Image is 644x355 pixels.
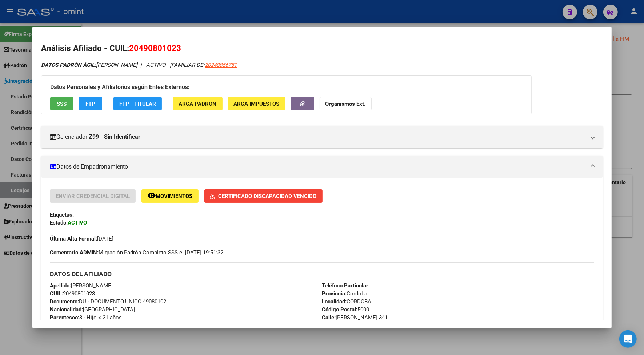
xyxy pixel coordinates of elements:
strong: Última Alta Formal: [50,235,97,242]
strong: Nacionalidad: [50,306,83,313]
h3: Datos Personales y Afiliatorios según Entes Externos: [50,83,523,92]
span: DU - DOCUMENTO UNICO 49080102 [50,298,167,305]
strong: Organismos Ext. [325,101,366,107]
span: ARCA Padrón [179,101,217,107]
span: Certificado Discapacidad Vencido [219,193,317,199]
strong: Z99 - Sin Identificar [89,133,141,141]
span: 20248856751 [205,62,237,68]
span: Movimientos [156,193,193,199]
strong: Comentario ADMIN: [50,249,99,256]
span: 5000 [322,306,369,313]
strong: CUIL: [50,290,63,297]
button: SSS [50,97,73,110]
strong: Teléfono Particular: [322,282,370,289]
span: [PERSON_NAME] 341 [322,314,388,321]
strong: Código Postal: [322,306,357,313]
button: FTP - Titular [113,97,162,110]
mat-panel-title: Gerenciador: [50,133,586,141]
h2: Análisis Afiliado - CUIL: [41,42,603,55]
span: [PERSON_NAME] - [41,62,141,68]
strong: Etiquetas: [50,211,74,218]
button: Certificado Discapacidad Vencido [204,189,323,203]
strong: DATOS PADRÓN ÁGIL: [41,62,96,68]
span: Enviar Credencial Digital [56,193,130,199]
span: FTP - Titular [119,101,156,107]
span: 3 - Hijo < 21 años [50,314,122,321]
button: ARCA Impuestos [228,97,285,110]
strong: Estado: [50,219,68,226]
button: Movimientos [141,189,199,203]
span: [PERSON_NAME] [50,282,113,289]
strong: Localidad: [322,298,347,305]
strong: Parentesco: [50,314,79,321]
span: 20490801023 [129,43,181,53]
span: [DATE] [50,235,113,242]
span: FTP [85,101,95,107]
button: FTP [79,97,102,110]
span: [GEOGRAPHIC_DATA] [50,306,135,313]
span: Cordoba [322,290,367,297]
span: Migración Padrón Completo SSS el [DATE] 19:51:32 [50,249,224,257]
mat-icon: remove_red_eye [147,191,156,200]
mat-expansion-panel-header: Gerenciador:Z99 - Sin Identificar [41,126,603,148]
strong: ACTIVO [68,219,87,226]
strong: Calle: [322,314,336,321]
span: SSS [57,101,67,107]
span: CORDOBA [322,298,371,305]
div: Open Intercom Messenger [619,330,637,348]
mat-panel-title: Datos de Empadronamiento [50,162,586,171]
strong: Documento: [50,298,79,305]
button: ARCA Padrón [173,97,223,110]
span: ARCA Impuestos [234,101,280,107]
button: Enviar Credencial Digital [50,189,136,203]
h3: DATOS DEL AFILIADO [50,270,595,278]
strong: Provincia: [322,290,347,297]
mat-expansion-panel-header: Datos de Empadronamiento [41,156,603,178]
span: FAMILIAR DE: [172,62,237,68]
button: Organismos Ext. [320,97,372,110]
span: 20490801023 [50,290,95,297]
strong: Apellido: [50,282,71,289]
i: | ACTIVO | [41,62,237,68]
